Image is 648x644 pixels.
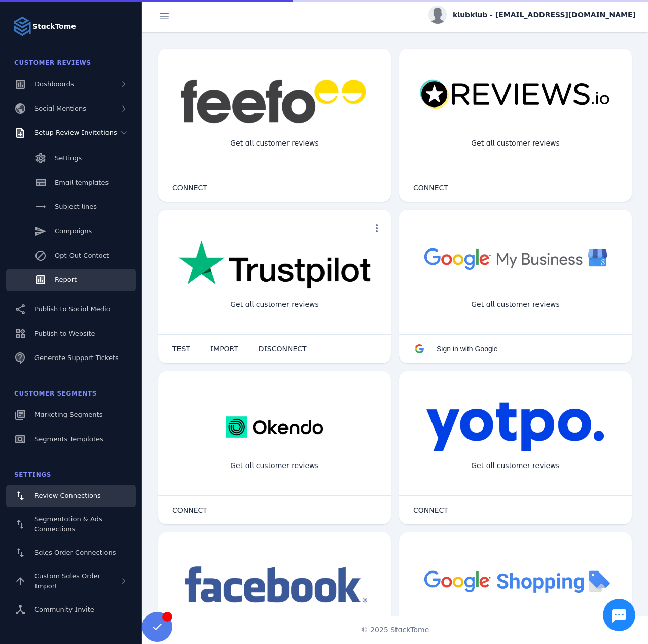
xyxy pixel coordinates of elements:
[419,79,611,110] img: reviewsio.svg
[6,598,136,621] a: Community Invite
[14,471,51,478] span: Settings
[226,402,323,452] img: okendo.webp
[172,507,207,514] span: CONNECT
[34,305,111,313] span: Publish to Social Media
[6,147,136,169] a: Settings
[34,549,116,556] span: Sales Order Connections
[14,390,97,397] span: Customer Segments
[14,59,91,66] span: Customer Reviews
[222,130,327,157] div: Get all customer reviews
[210,345,238,352] span: IMPORT
[6,171,136,194] a: Email templates
[6,347,136,369] a: Generate Support Tickets
[463,452,568,479] div: Get all customer reviews
[453,10,636,20] span: klubklub - [EMAIL_ADDRESS][DOMAIN_NAME]
[178,79,371,124] img: feefo.png
[55,252,109,259] span: Opt-Out Contact
[55,227,92,235] span: Campaigns
[403,500,458,520] button: CONNECT
[428,6,447,24] img: profile.jpg
[178,240,371,290] img: trustpilot.png
[162,500,218,520] button: CONNECT
[172,345,190,352] span: TEST
[34,605,94,613] span: Community Invite
[6,509,136,540] a: Segmentation & Ads Connections
[34,572,100,590] span: Custom Sales Order Import
[55,203,97,210] span: Subject lines
[34,104,86,112] span: Social Mentions
[178,563,371,608] img: facebook.png
[32,21,76,32] strong: StackTome
[34,411,102,418] span: Marketing Segments
[419,240,611,276] img: googlebusiness.png
[413,507,448,514] span: CONNECT
[403,339,508,359] button: Sign in with Google
[361,625,429,635] span: © 2025 StackTome
[55,178,109,186] span: Email templates
[34,354,119,362] span: Generate Support Tickets
[34,435,103,443] span: Segments Templates
[403,177,458,198] button: CONNECT
[6,244,136,267] a: Opt-Out Contact
[55,276,77,283] span: Report
[6,542,136,564] a: Sales Order Connections
[6,404,136,426] a: Marketing Segments
[367,218,387,238] button: more
[200,339,248,359] button: IMPORT
[426,402,605,452] img: yotpo.png
[222,291,327,318] div: Get all customer reviews
[34,515,102,533] span: Segmentation & Ads Connections
[6,298,136,320] a: Publish to Social Media
[437,345,498,353] span: Sign in with Google
[55,154,82,162] span: Settings
[6,428,136,450] a: Segments Templates
[463,130,568,157] div: Get all customer reviews
[6,269,136,291] a: Report
[34,129,117,136] span: Setup Review Invitations
[455,614,575,640] div: Import Products from Google
[34,492,101,499] span: Review Connections
[259,345,307,352] span: DISCONNECT
[34,330,95,337] span: Publish to Website
[428,6,636,24] button: klubklub - [EMAIL_ADDRESS][DOMAIN_NAME]
[6,323,136,345] a: Publish to Website
[12,16,32,37] img: Logo image
[6,196,136,218] a: Subject lines
[222,452,327,479] div: Get all customer reviews
[419,563,611,599] img: googleshopping.png
[172,184,207,191] span: CONNECT
[463,291,568,318] div: Get all customer reviews
[162,339,200,359] button: TEST
[6,220,136,242] a: Campaigns
[248,339,317,359] button: DISCONNECT
[34,80,74,88] span: Dashboards
[162,177,218,198] button: CONNECT
[6,485,136,507] a: Review Connections
[413,184,448,191] span: CONNECT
